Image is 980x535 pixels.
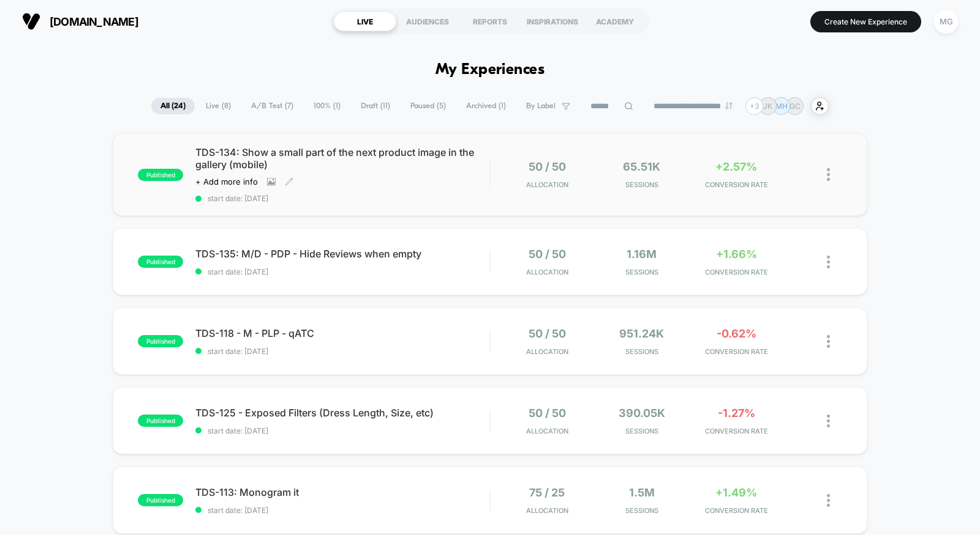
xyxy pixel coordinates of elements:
div: AUDIENCES [396,12,459,31]
span: published [138,335,183,347]
p: MH [775,101,788,111]
span: Allocation [526,506,568,515]
span: TDS-113: Monogram it [195,486,489,498]
span: published [138,494,183,506]
span: Sessions [597,347,686,356]
span: Allocation [526,180,568,189]
span: Allocation [526,347,568,356]
button: MG [930,9,962,34]
img: close [827,335,830,348]
span: Sessions [597,268,686,276]
div: MG [934,10,958,34]
span: Paused ( 5 ) [401,98,455,114]
span: published [138,169,183,181]
div: LIVE [334,12,396,31]
span: CONVERSION RATE [692,506,781,515]
button: Create New Experience [810,11,921,32]
span: TDS-134: Show a small part of the next product image in the gallery (mobile) [195,146,489,171]
span: Allocation [526,268,568,276]
span: Sessions [597,427,686,435]
div: REPORTS [459,12,521,31]
span: start date: [DATE] [195,426,489,435]
span: TDS-118 - M - PLP - qATC [195,327,489,339]
p: JK [763,101,772,111]
span: 100% ( 1 ) [304,98,350,114]
span: Live ( 8 ) [197,98,240,114]
div: INSPIRATIONS [521,12,584,31]
h1: My Experiences [435,61,545,79]
span: published [138,415,183,427]
img: close [827,494,830,507]
span: 50 / 50 [529,407,566,419]
span: published [138,256,183,268]
span: start date: [DATE] [195,194,489,203]
span: +2.57% [715,160,757,173]
span: 50 / 50 [529,160,566,173]
span: CONVERSION RATE [692,427,781,435]
span: 65.51k [623,160,660,173]
p: GC [790,101,801,111]
span: 50 / 50 [529,327,566,340]
span: All ( 24 ) [151,98,195,114]
span: -1.27% [718,407,755,419]
div: ACADEMY [584,12,646,31]
span: Sessions [597,506,686,515]
img: close [827,415,830,427]
div: + 3 [745,97,763,115]
span: start date: [DATE] [195,267,489,276]
span: 50 / 50 [529,248,566,260]
span: start date: [DATE] [195,347,489,356]
span: Sessions [597,180,686,189]
span: -0.62% [717,327,756,340]
span: +1.49% [715,486,757,499]
span: Draft ( 11 ) [352,98,399,114]
button: [DOMAIN_NAME] [18,12,142,31]
span: By Label [526,101,556,111]
span: TDS-135: M/D - PDP - Hide Reviews when empty [195,248,489,260]
span: TDS-125 - Exposed Filters (Dress Length, Size, etc) [195,407,489,419]
span: CONVERSION RATE [692,347,781,356]
span: 390.05k [619,407,665,419]
span: [DOMAIN_NAME] [50,15,138,28]
span: Allocation [526,427,568,435]
span: A/B Test ( 7 ) [242,98,303,114]
span: CONVERSION RATE [692,268,781,276]
img: close [827,256,830,268]
span: Archived ( 1 ) [457,98,515,114]
span: 1.16M [627,248,657,260]
span: start date: [DATE] [195,506,489,515]
span: 1.5M [629,486,655,499]
img: close [827,168,830,181]
img: end [725,102,733,109]
img: Visually logo [22,12,40,31]
span: 75 / 25 [529,486,565,499]
span: 951.24k [619,327,664,340]
span: +1.66% [716,248,757,260]
span: CONVERSION RATE [692,180,781,189]
span: + Add more info [195,177,258,186]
